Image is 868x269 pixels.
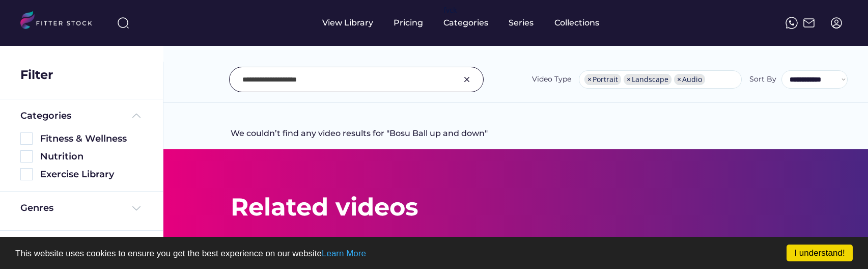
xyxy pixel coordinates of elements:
span: × [627,76,631,83]
div: Explore related videos tailored to your interests, connecting you with like-minded individuals wh... [231,235,801,258]
img: Group%201000002326.svg [461,73,473,86]
span: × [677,76,681,83]
div: Categories [443,17,488,29]
img: LOGO.svg [20,11,101,32]
img: Rectangle%205126.svg [20,150,33,163]
li: Portrait [584,74,621,85]
img: Frame%20%285%29.svg [130,110,143,122]
a: Learn More [322,249,366,258]
div: We couldn’t find any video results for "Bosu Ball up and down" [231,128,488,149]
span: × [587,76,592,83]
div: Pricing [394,17,423,29]
div: Filter [20,66,53,84]
iframe: chat widget [825,228,858,259]
div: Sort By [749,74,776,85]
div: Genres [20,202,53,214]
img: profile-circle.svg [830,17,843,29]
div: fvck [443,5,457,15]
img: Frame%20%284%29.svg [130,202,143,214]
div: View Library [322,17,373,29]
img: meteor-icons_whatsapp%20%281%29.svg [786,17,798,29]
div: Exercise Library [40,168,143,181]
li: Audio [674,74,705,85]
div: Nutrition [40,150,143,163]
img: search-normal%203.svg [117,17,129,29]
div: Collections [554,17,599,29]
img: Frame%2051.svg [803,17,815,29]
div: Related videos [231,190,418,224]
img: Rectangle%205126.svg [20,132,33,145]
div: Series [509,17,534,29]
div: Video Type [532,74,571,85]
a: I understand! [787,245,853,261]
p: This website uses cookies to ensure you get the best experience on our website [15,249,853,258]
div: Categories [20,110,71,122]
div: Fitness & Wellness [40,132,143,145]
img: Rectangle%205126.svg [20,168,33,180]
li: Landscape [624,74,671,85]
